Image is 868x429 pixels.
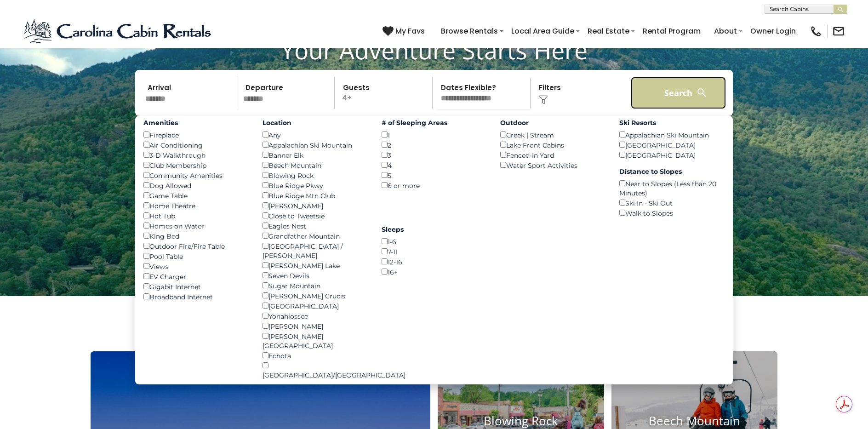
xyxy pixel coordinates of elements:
[263,331,368,350] div: [PERSON_NAME][GEOGRAPHIC_DATA]
[619,140,725,150] div: [GEOGRAPHIC_DATA]
[263,170,368,180] div: Blowing Rock
[263,118,368,127] label: Location
[619,198,725,208] div: Ski In - Ski Out
[382,180,487,190] div: 6 or more
[263,190,368,200] div: Blue Ridge Mtn Club
[263,130,368,140] div: Any
[382,257,487,267] div: 12-16
[500,160,605,170] div: Water Sport Activities
[832,25,845,38] img: mail-regular-black.png
[436,23,503,39] a: Browse Rentals
[143,211,249,221] div: Hot Tub
[438,414,604,428] h4: Blowing Rock
[143,241,249,251] div: Outdoor Fire/Fire Table
[382,246,487,257] div: 7-11
[143,130,249,140] div: Fireplace
[619,130,725,140] div: Appalachian Ski Mountain
[263,241,368,260] div: [GEOGRAPHIC_DATA] / [PERSON_NAME]
[619,167,725,176] label: Distance to Slopes
[143,271,249,281] div: EV Charger
[611,414,778,428] h4: Beech Mountain
[709,23,742,39] a: About
[583,23,634,39] a: Real Estate
[382,170,487,180] div: 5
[746,23,800,39] a: Owner Login
[382,130,487,140] div: 1
[7,36,861,64] h1: Your Adventure Starts Here
[263,350,368,360] div: Echota
[263,280,368,291] div: Sugar Mountain
[143,231,249,241] div: King Bed
[143,180,249,190] div: Dog Allowed
[143,261,249,271] div: Views
[619,208,725,218] div: Walk to Slopes
[263,150,368,160] div: Banner Elk
[638,23,705,39] a: Rental Program
[500,140,605,150] div: Lake Front Cabins
[263,231,368,241] div: Grandfather Mountain
[500,130,605,140] div: Creek | Stream
[143,190,249,200] div: Game Table
[263,180,368,190] div: Blue Ridge Pkwy
[143,292,249,302] div: Broadband Internet
[23,17,214,45] img: Blue-2.png
[507,23,579,39] a: Local Area Guide
[263,360,368,380] div: [GEOGRAPHIC_DATA]/[GEOGRAPHIC_DATA]
[810,25,822,38] img: phone-regular-black.png
[263,200,368,211] div: [PERSON_NAME]
[263,291,368,301] div: [PERSON_NAME] Crucis
[143,160,249,170] div: Club Membership
[619,178,725,198] div: Near to Slopes (Less than 20 Minutes)
[143,170,249,180] div: Community Amenities
[143,221,249,231] div: Homes on Water
[263,321,368,331] div: [PERSON_NAME]
[631,77,726,109] button: Search
[143,150,249,160] div: 3-D Walkthrough
[382,267,487,277] div: 16+
[382,140,487,150] div: 2
[619,118,725,127] label: Ski Resorts
[382,236,487,246] div: 1-6
[143,118,249,127] label: Amenities
[696,87,708,98] img: search-regular-white.png
[500,150,605,160] div: Fenced-In Yard
[382,225,487,234] label: Sleeps
[263,270,368,280] div: Seven Devils
[263,311,368,321] div: Yonahlossee
[500,118,605,127] label: Outdoor
[395,25,425,37] span: My Favs
[382,160,487,170] div: 4
[382,118,487,127] label: # of Sleeping Areas
[263,211,368,221] div: Close to Tweetsie
[539,95,548,104] img: filter--v1.png
[143,281,249,292] div: Gigabit Internet
[619,150,725,160] div: [GEOGRAPHIC_DATA]
[383,25,427,37] a: My Favs
[263,140,368,150] div: Appalachian Ski Mountain
[143,251,249,261] div: Pool Table
[382,150,487,160] div: 3
[89,319,779,351] h3: Select Your Destination
[263,221,368,231] div: Eagles Nest
[263,160,368,170] div: Beech Mountain
[263,301,368,311] div: [GEOGRAPHIC_DATA]
[143,200,249,211] div: Home Theatre
[337,77,432,109] p: 4+
[143,140,249,150] div: Air Conditioning
[263,260,368,270] div: [PERSON_NAME] Lake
